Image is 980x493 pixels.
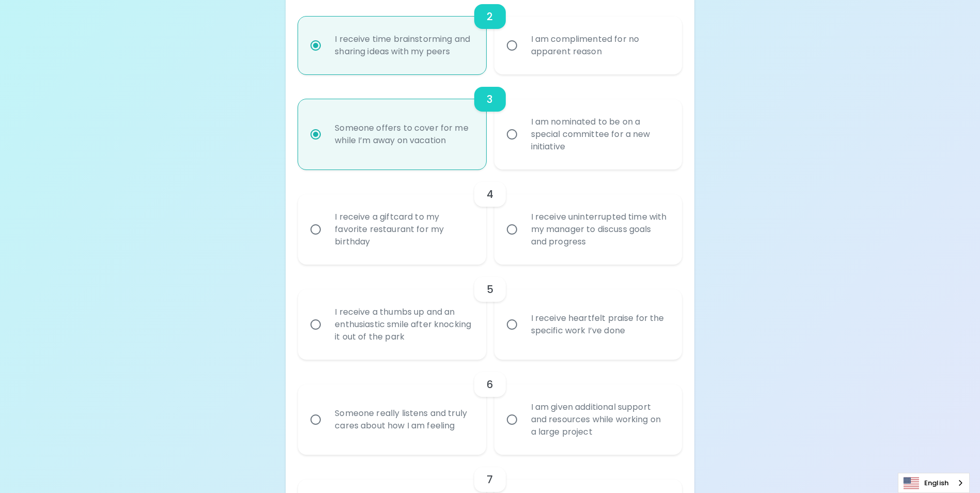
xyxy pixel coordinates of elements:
[298,74,681,170] div: choice-group-check
[898,473,970,493] div: Language
[298,170,681,265] div: choice-group-check
[326,21,480,70] div: I receive time brainstorming and sharing ideas with my peers
[326,198,480,260] div: I receive a giftcard to my favorite restaurant for my birthday
[326,294,480,356] div: I receive a thumbs up and an enthusiastic smile after knocking it out of the park
[487,376,493,393] h6: 6
[326,395,480,444] div: Someone really listens and truly cares about how I am feeling
[487,8,493,25] h6: 2
[487,281,493,298] h6: 5
[326,110,480,159] div: Someone offers to cover for me while I’m away on vacation
[487,471,493,488] h6: 7
[898,473,970,493] aside: Language selected: English
[298,265,681,360] div: choice-group-check
[523,389,676,451] div: I am given additional support and resources while working on a large project
[487,91,493,107] h6: 3
[523,103,676,165] div: I am nominated to be on a special committee for a new initiative
[523,21,676,70] div: I am complimented for no apparent reason
[898,473,969,492] a: English
[523,300,676,349] div: I receive heartfelt praise for the specific work I’ve done
[487,186,493,203] h6: 4
[298,360,681,455] div: choice-group-check
[523,198,676,260] div: I receive uninterrupted time with my manager to discuss goals and progress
